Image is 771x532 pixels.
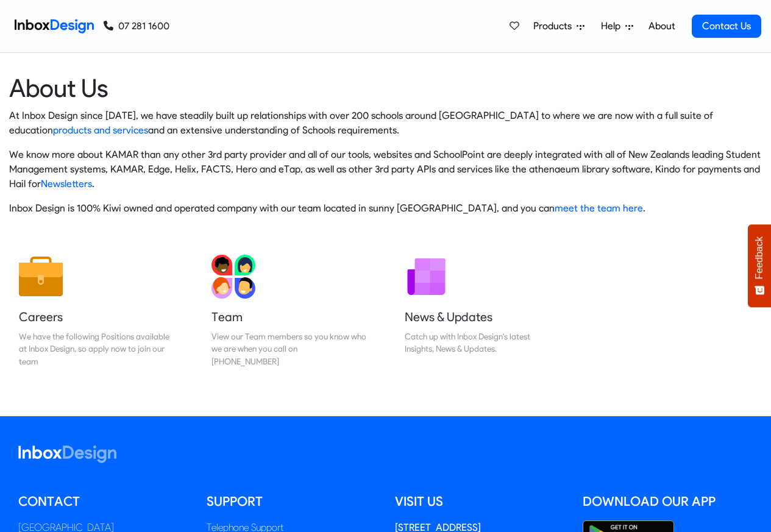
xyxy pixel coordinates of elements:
a: Team View our Team members so you know who we are when you call on [PHONE_NUMBER] [202,245,376,377]
a: Careers We have the following Positions available at Inbox Design, so apply now to join our team [9,245,183,377]
h5: Contact [18,492,188,511]
h5: Support [207,492,377,511]
h5: Careers [19,308,174,325]
h5: Team [211,308,366,325]
a: Help [596,14,638,38]
div: View our Team members so you know who we are when you call on [PHONE_NUMBER] [211,330,366,367]
h5: Download our App [583,492,753,511]
p: Inbox Design is 100% Kiwi owned and operated company with our team located in sunny [GEOGRAPHIC_D... [9,201,762,216]
h5: News & Updates [405,308,560,325]
a: News & Updates Catch up with Inbox Design's latest Insights, News & Updates. [395,245,569,377]
a: products and services [53,124,148,136]
div: We have the following Positions available at Inbox Design, so apply now to join our team [19,330,174,367]
img: 2022_01_13_icon_job.svg [19,255,63,299]
span: Feedback [754,236,765,279]
span: Help [601,19,625,34]
p: At Inbox Design since [DATE], we have steadily built up relationships with over 200 schools aroun... [9,108,762,138]
a: Products [528,14,589,38]
button: Feedback - Show survey [748,224,771,307]
a: 07 281 1600 [104,19,169,34]
a: meet the team here [555,202,643,214]
img: 2022_01_13_icon_team.svg [211,255,255,299]
span: Products [533,19,577,34]
p: We know more about KAMAR than any other 3rd party provider and all of our tools, websites and Sch... [9,147,762,191]
div: Catch up with Inbox Design's latest Insights, News & Updates. [405,330,560,355]
h5: Visit us [395,492,565,511]
a: Newsletters [41,178,92,190]
img: 2022_01_12_icon_newsletter.svg [405,255,449,299]
img: logo_inboxdesign_white.svg [18,445,116,463]
heading: About Us [9,73,762,104]
a: About [645,14,678,38]
a: Contact Us [692,15,761,38]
